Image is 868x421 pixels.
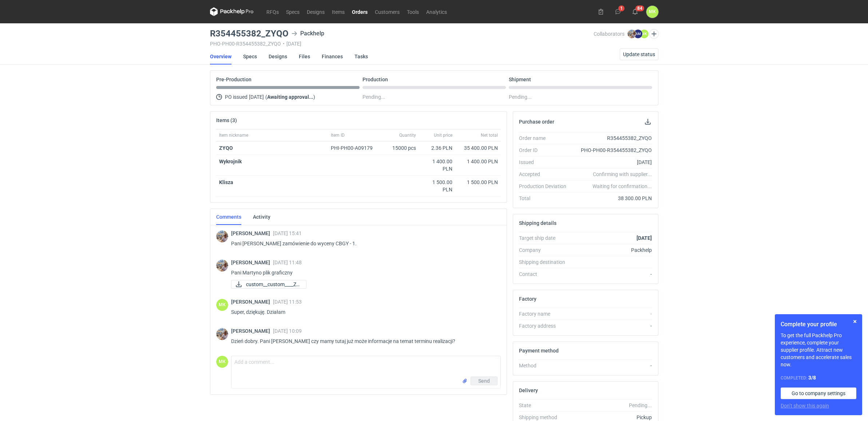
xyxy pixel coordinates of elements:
span: Unit price [434,132,452,138]
span: Pending... [362,93,385,101]
div: Method [519,362,572,369]
strong: Awaiting approval... [267,94,313,100]
img: Michał Palasek [216,230,228,242]
span: Item nickname [219,132,248,138]
div: Target ship date [519,234,572,242]
div: Order name [519,135,572,142]
span: [DATE] 10:09 [273,328,302,334]
p: Pani Martyno plik graficzny [231,268,495,277]
span: ( [265,94,267,100]
span: Send [478,378,490,383]
img: Michał Palasek [627,30,636,38]
p: Pani [PERSON_NAME] zamówienie do wyceny CBGY - 1. [231,239,495,248]
a: Customers [371,7,403,16]
div: 1 500.00 PLN [458,179,498,186]
div: PHI-PH00-A09179 [331,144,380,152]
span: Quantity [399,132,416,138]
div: Total [519,195,572,202]
div: State [519,402,572,409]
a: RFQs [263,7,282,16]
h3: R354455382_ZYQO [210,29,289,38]
a: Items [328,7,348,16]
strong: 3 / 8 [808,375,816,381]
span: [DATE] 11:53 [273,299,302,305]
div: - [572,310,652,317]
div: 2.36 PLN [422,144,452,152]
strong: Klisza [219,179,233,185]
span: [DATE] 15:41 [273,230,302,236]
p: Shipment [509,77,531,82]
span: Collaborators [594,31,625,37]
strong: [DATE] [637,235,652,241]
img: Michał Palasek [216,328,228,340]
button: Send [471,377,498,385]
svg: Packhelp Pro [210,7,254,16]
img: Michał Palasek [216,260,228,272]
div: Pickup [572,414,652,421]
em: Waiting for confirmation... [592,183,652,190]
strong: ZYQO [219,145,233,151]
a: Designs [269,48,287,65]
button: Don’t show this again [781,402,829,409]
div: Order ID [519,147,572,154]
p: Dzień dobry. Pani [PERSON_NAME] czy mamy tutaj już może informacje na temat terminu realizacji? [231,337,495,346]
span: Update status [623,52,655,57]
div: Packhelp [292,29,324,38]
h2: Purchase order [519,119,554,125]
span: [PERSON_NAME] [231,328,273,334]
a: Tasks [354,48,368,65]
div: Martyna Kasperska [216,299,228,311]
figcaption: AM [634,30,642,38]
h2: Payment method [519,348,559,354]
button: Update status [620,48,658,60]
div: PHO-PH00-R354455382_ZYQO [DATE] [210,41,594,47]
a: Activity [253,209,270,225]
em: Confirming with supplier... [593,171,652,177]
span: [PERSON_NAME] [231,260,273,265]
a: Overview [210,48,231,65]
div: Martyna Kasperska [646,6,658,18]
h1: Complete your profile [781,320,856,329]
div: Martyna Kasperska [216,356,228,368]
div: Factory name [519,310,572,317]
h2: Factory [519,296,536,302]
div: Contact [519,270,572,278]
p: Super, dziękuję. Działam [231,308,495,316]
div: - [572,322,652,330]
button: Edit collaborators [649,29,658,39]
strong: Wykrojnik [219,159,242,164]
div: Shipping destination [519,258,572,266]
span: Item ID [331,132,345,138]
a: Specs [243,48,257,65]
a: Comments [216,209,241,225]
a: Analytics [423,7,451,16]
span: • [283,41,285,47]
a: Go to company settings [781,387,856,399]
div: 1 500.00 PLN [422,179,452,193]
figcaption: MK [640,30,649,38]
div: - [572,362,652,369]
figcaption: MK [216,356,228,368]
span: [DATE] 11:48 [273,260,302,265]
figcaption: MK [216,299,228,311]
a: custom__custom____ZY... [231,280,306,289]
div: Packhelp [572,246,652,254]
span: Net total [481,132,498,138]
div: 1 400.00 PLN [422,158,452,172]
button: MK [646,6,658,18]
span: ) [313,94,315,100]
h2: Items (3) [216,117,237,123]
a: Files [299,48,310,65]
div: Company [519,246,572,254]
button: 84 [629,6,641,17]
span: [PERSON_NAME] [231,230,273,236]
div: PHO-PH00-R354455382_ZYQO [572,147,652,154]
div: Pending... [509,93,652,101]
div: 38 300.00 PLN [572,195,652,202]
div: custom__custom____ZYQO__d0__oR354455382__outside__v2.pdf [231,280,304,289]
h2: Shipping details [519,220,556,226]
p: Pre-Production [216,77,251,82]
